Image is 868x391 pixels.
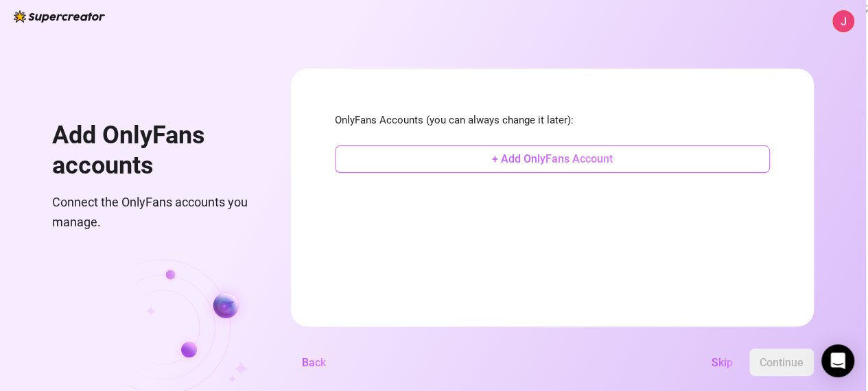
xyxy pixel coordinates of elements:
img: ACg8ocIXVqdJawZbq78i6nCb5JmpTR37M1i3OVHLzO0qp57YuVNYAQ=s96-c [833,11,854,32]
span: Back [302,356,326,369]
span: OnlyFans Accounts (you can always change it later): [335,112,770,129]
div: Open Intercom Messenger [821,344,854,377]
h1: Add OnlyFans accounts [52,121,258,180]
span: Connect the OnlyFans accounts you manage. [52,193,258,232]
button: Continue [749,348,814,376]
button: + Add OnlyFans Account [335,145,770,173]
span: + Add OnlyFans Account [492,152,613,165]
button: Skip [701,348,744,376]
span: Skip [712,356,733,369]
button: Back [291,348,337,376]
img: logo [14,10,105,23]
